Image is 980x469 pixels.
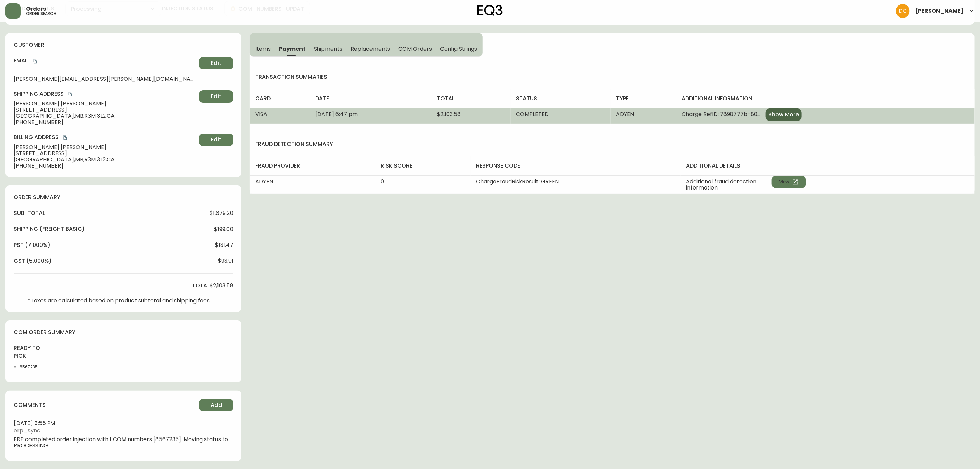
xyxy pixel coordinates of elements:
h4: Billing Address [14,134,196,141]
h4: date [316,95,426,102]
button: Edit [199,134,233,146]
span: $199.00 [214,226,233,232]
span: Edit [211,136,221,144]
span: Config Strings [440,45,477,53]
h4: risk score [381,162,465,170]
h4: gst (5.000%) [14,257,52,265]
span: Shipments [314,45,343,53]
span: COM Orders [399,45,432,53]
span: Edit [211,59,221,67]
span: $131.47 [215,242,233,248]
h4: transaction summaries [250,73,975,81]
img: logo [477,5,503,16]
button: copy [32,58,38,65]
h4: card [255,95,304,102]
span: [PHONE_NUMBER] [14,119,196,125]
span: ERP completed order injection with 1 COM numbers [8567235]. Moving status to PROCESSING [14,436,233,449]
h4: ready to pick [14,344,51,360]
h4: status [516,95,605,102]
span: [PERSON_NAME] [PERSON_NAME] [14,101,196,107]
h4: comments [14,401,46,409]
span: [STREET_ADDRESS] [14,150,196,157]
h4: Email [14,57,196,65]
span: [PHONE_NUMBER] [14,163,196,169]
button: copy [61,134,68,141]
button: View [772,176,806,188]
h4: com order summary [14,329,233,336]
span: Orders [26,6,46,12]
button: Edit [199,57,233,69]
h4: Shipping ( Freight Basic ) [14,225,85,233]
span: $93.91 [218,258,233,264]
span: Items [255,45,271,53]
span: ADYEN [255,178,273,185]
h4: order summary [14,194,233,201]
span: [PERSON_NAME][EMAIL_ADDRESS][PERSON_NAME][DOMAIN_NAME] [14,76,196,82]
h4: sub-total [14,209,45,217]
p: *Taxes are calculated based on product subtotal and shipping fees [28,298,210,304]
span: erp_sync [14,427,233,434]
span: $2,103.58 [437,110,461,118]
button: copy [67,91,73,98]
span: [STREET_ADDRESS] [14,107,196,113]
button: Edit [199,90,233,103]
span: VISA [255,110,267,118]
span: Charge RefID: 7898777b-8003-4c15-ba84-4847f6ed4f39 [682,111,763,117]
h4: total [437,95,505,102]
h4: additional information [682,95,969,102]
span: Additional fraud detection information [686,179,772,191]
span: 0 [381,178,384,185]
h4: [DATE] 6:55 pm [14,420,233,427]
span: Show More [768,111,799,118]
h4: pst (7.000%) [14,241,50,249]
span: [GEOGRAPHIC_DATA] , MB , R3M 3L2 , CA [14,113,196,119]
span: [GEOGRAPHIC_DATA] , MB , R3M 3L2 , CA [14,157,196,163]
h4: additional details [686,162,969,170]
span: [PERSON_NAME] [915,8,964,14]
h4: response code [476,162,675,170]
h4: type [616,95,671,102]
h4: fraud detection summary [250,140,975,148]
span: ChargeFraudRiskResult: GREEN [476,178,559,185]
span: $1,679.20 [210,210,233,216]
h4: Shipping Address [14,90,196,98]
span: Edit [211,93,221,100]
span: COMPLETED [516,110,549,118]
span: Add [211,401,222,409]
h4: total [192,282,210,289]
h4: fraud provider [255,162,370,170]
button: Show More [766,108,802,121]
span: [PERSON_NAME] [PERSON_NAME] [14,144,196,150]
h5: order search [26,12,56,16]
span: $2,103.58 [210,283,233,289]
button: Add [199,399,233,411]
span: ADYEN [616,110,634,118]
span: Payment [279,45,306,53]
span: Replacements [351,45,390,53]
li: 8567235 [20,364,51,370]
h4: customer [14,41,233,49]
span: [DATE] 6:47 pm [316,110,358,118]
img: 7eb451d6983258353faa3212700b340b [896,4,910,18]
